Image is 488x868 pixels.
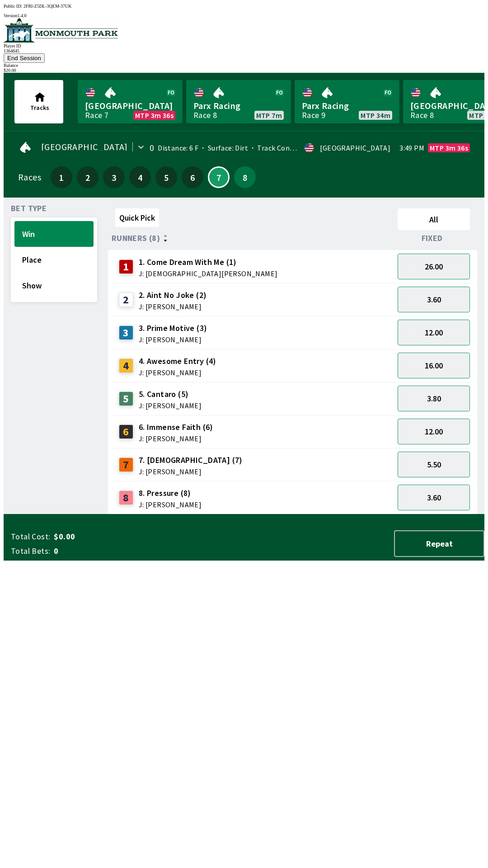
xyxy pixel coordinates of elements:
span: 7 [211,175,226,179]
span: Repeat [402,538,476,549]
span: Total Cost: [11,531,50,542]
div: 2 [119,292,133,307]
button: Tracks [14,80,63,123]
span: Win [22,229,86,239]
span: 3.60 [427,294,441,305]
span: Distance: 6 F [158,143,198,152]
span: 0 [54,546,196,557]
span: Quick Pick [119,212,155,223]
span: 4. Awesome Entry (4) [139,355,216,367]
button: 1 [51,166,72,188]
button: 6 [182,166,203,188]
span: 5.50 [427,459,441,470]
span: 3 [105,174,122,180]
span: 6. Immense Faith (6) [139,421,213,433]
span: 12.00 [425,327,443,338]
button: 12.00 [398,320,470,345]
button: 7 [208,166,230,188]
button: 26.00 [398,254,470,279]
span: MTP 7m [256,112,282,119]
span: 16.00 [425,360,443,371]
button: 4 [129,166,151,188]
span: 5. Cantaro (5) [139,388,202,400]
span: Parx Racing [193,100,284,112]
button: All [398,208,470,230]
span: [GEOGRAPHIC_DATA] [85,100,175,112]
button: Win [14,221,94,247]
div: Player ID [4,43,484,48]
span: 5 [158,174,175,180]
span: MTP 34m [361,112,390,119]
button: 3.60 [398,485,470,510]
span: J: [PERSON_NAME] [139,336,207,343]
button: Quick Pick [115,208,159,227]
span: 3.80 [427,393,441,404]
span: 2. Aint No Joke (2) [139,289,207,301]
a: Parx RacingRace 9MTP 34m [295,80,399,123]
span: MTP 3m 36s [135,112,174,119]
div: 6 [119,425,133,439]
div: Runners (8) [112,234,394,243]
button: 5.50 [398,452,470,477]
span: J: [PERSON_NAME] [139,468,243,475]
button: 5 [155,166,177,188]
span: Fixed [422,235,443,242]
span: J: [PERSON_NAME] [139,402,202,409]
div: Public ID: [4,4,484,9]
span: 2FRI-Z5DL-3QEM-37UK [23,4,72,9]
span: Place [22,255,86,265]
span: Parx Racing [302,100,392,112]
span: Runners (8) [112,235,160,242]
div: Race 7 [85,112,108,119]
span: 4 [131,174,149,180]
span: Total Bets: [11,546,50,557]
div: 1364845 [4,48,484,53]
a: Parx RacingRace 8MTP 7m [186,80,291,123]
div: 5 [119,392,133,406]
div: 3 [119,325,133,340]
span: Surface: Dirt [198,143,248,152]
button: 3.60 [398,287,470,312]
button: Place [14,247,94,273]
div: 7 [119,458,133,472]
button: 8 [234,166,256,188]
span: J: [PERSON_NAME] [139,501,202,508]
div: Race 9 [302,112,325,119]
div: [GEOGRAPHIC_DATA] [320,144,390,151]
button: 12.00 [398,419,470,444]
div: Version 1.4.0 [4,13,484,18]
button: Show [14,273,94,298]
span: 3:49 PM [399,144,424,151]
span: 2 [79,174,96,180]
span: 1. Come Dream With Me (1) [139,256,278,268]
span: 8 [236,174,253,180]
span: 8. Pressure (8) [139,487,202,499]
div: 1 [119,259,133,274]
div: 8 [119,491,133,505]
button: 16.00 [398,353,470,378]
div: $ 20.00 [4,68,484,73]
div: Race 8 [410,112,434,119]
div: Races [18,174,41,181]
span: 7. [DEMOGRAPHIC_DATA] (7) [139,454,243,466]
span: 6 [184,174,201,180]
span: 1 [53,174,70,180]
button: Repeat [394,530,484,557]
button: 2 [77,166,99,188]
button: End Session [4,53,45,63]
span: J: [PERSON_NAME] [139,369,216,376]
div: Fixed [394,234,474,243]
span: $0.00 [54,531,196,542]
img: venue logo [4,18,118,42]
span: [GEOGRAPHIC_DATA] [41,143,128,151]
span: J: [PERSON_NAME] [139,435,213,442]
span: Track Condition: Firm [248,143,328,152]
div: Balance [4,63,484,68]
span: All [402,214,466,225]
span: Bet Type [11,205,47,212]
div: Race 8 [193,112,217,119]
a: [GEOGRAPHIC_DATA]Race 7MTP 3m 36s [78,80,183,123]
div: 4 [119,359,133,373]
span: J: [DEMOGRAPHIC_DATA][PERSON_NAME] [139,270,278,277]
span: Show [22,280,86,291]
